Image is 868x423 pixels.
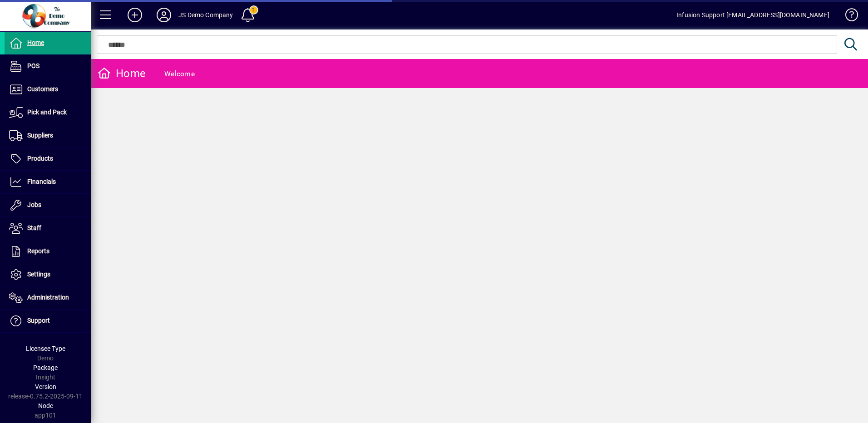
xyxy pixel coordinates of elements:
a: Staff [5,217,91,240]
span: POS [27,62,39,69]
div: Infusion Support [EMAIL_ADDRESS][DOMAIN_NAME] [676,8,829,22]
a: Jobs [5,194,91,216]
a: Pick and Pack [5,101,91,124]
a: Suppliers [5,124,91,147]
span: Node [38,402,53,409]
span: Products [27,155,53,162]
a: Support [5,310,91,332]
div: Welcome [164,67,195,81]
span: Reports [27,247,49,255]
a: Administration [5,286,91,309]
a: Financials [5,171,91,193]
a: Products [5,148,91,170]
span: Licensee Type [26,345,65,352]
span: Home [27,39,44,46]
span: Settings [27,271,50,278]
span: Package [33,364,58,371]
div: JS Demo Company [178,8,233,22]
a: Customers [5,78,91,101]
button: Add [120,7,149,23]
span: Jobs [27,201,41,208]
span: Administration [27,294,69,301]
span: Staff [27,224,41,231]
span: Customers [27,85,58,93]
a: POS [5,55,91,78]
span: Suppliers [27,132,53,139]
span: Version [35,383,56,390]
a: Reports [5,240,91,263]
a: Settings [5,263,91,286]
button: Profile [149,7,178,23]
span: Pick and Pack [27,108,67,116]
a: Knowledge Base [838,2,857,31]
div: Home [98,66,146,81]
span: Support [27,317,50,324]
span: Financials [27,178,56,185]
